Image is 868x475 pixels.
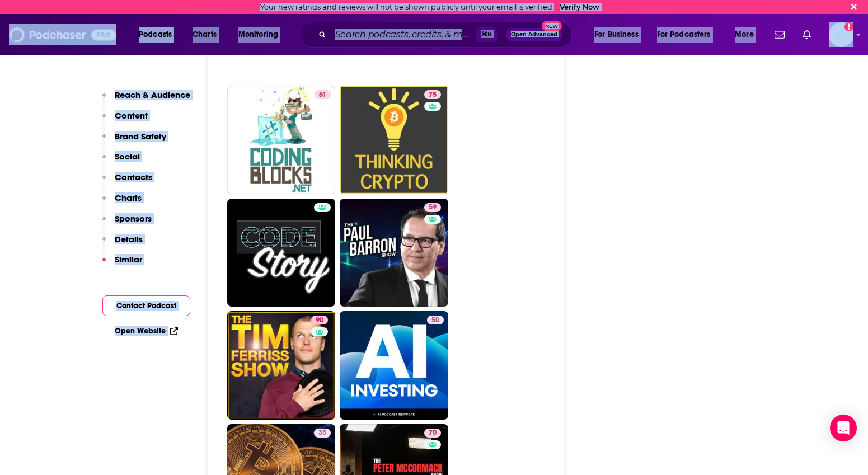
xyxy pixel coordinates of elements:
[594,27,639,43] span: For Business
[102,254,142,275] button: Similar
[340,86,448,194] a: 75
[830,415,857,441] div: Open Intercom Messenger
[316,315,323,326] span: 90
[424,203,441,212] a: 59
[340,311,448,420] a: 50
[102,192,142,213] button: Charts
[102,234,143,255] button: Details
[511,32,557,37] span: Open Advanced
[318,427,326,439] span: 35
[476,27,497,42] span: ⌘ K
[844,22,853,31] svg: Email not verified
[115,172,152,182] p: Contacts
[340,199,448,307] a: 59
[102,131,166,152] button: Brand Safety
[424,429,441,438] a: 70
[657,27,711,43] span: For Podcasters
[131,26,186,44] button: open menu
[650,26,727,44] button: open menu
[102,90,190,110] button: Reach & Audience
[102,151,140,172] button: Social
[238,27,278,43] span: Monitoring
[427,316,444,324] a: 50
[431,315,439,326] span: 50
[727,26,768,44] button: open menu
[798,25,815,44] a: Show notifications dropdown
[311,22,583,48] div: Search podcasts, credits, & more...
[115,110,148,121] p: Content
[331,26,476,44] input: Search podcasts, credits, & more...
[735,27,754,43] span: More
[102,213,152,234] button: Sponsors
[319,90,326,101] span: 61
[115,234,143,244] p: Details
[587,26,653,44] button: open menu
[115,90,190,100] p: Reach & Audience
[424,90,441,99] a: 75
[102,295,190,316] button: Contact Podcast
[115,213,152,224] p: Sponsors
[231,26,293,44] button: open menu
[115,326,178,336] a: Open Website
[185,26,223,44] a: Charts
[560,3,599,11] a: Verify Now
[227,311,336,420] a: 90
[115,151,140,162] p: Social
[429,90,437,101] span: 75
[260,3,599,11] div: Your new ratings and reviews will not be shown publicly until your email is verified.
[102,110,148,131] button: Content
[829,22,853,47] span: Logged in as dresnic
[9,24,116,45] img: Podchaser - Follow, Share and Rate Podcasts
[542,21,562,31] span: New
[315,90,331,99] a: 61
[429,427,437,439] span: 70
[429,202,437,213] span: 59
[193,27,217,43] span: Charts
[115,192,142,203] p: Charts
[115,254,142,265] p: Similar
[314,429,331,438] a: 35
[829,22,853,47] img: User Profile
[506,28,562,41] button: Open AdvancedNew
[115,131,166,142] p: Brand Safety
[311,316,328,324] a: 90
[139,27,172,43] span: Podcasts
[227,86,336,194] a: 61
[770,25,789,44] a: Show notifications dropdown
[829,22,853,47] button: Show profile menu
[102,172,152,192] button: Contacts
